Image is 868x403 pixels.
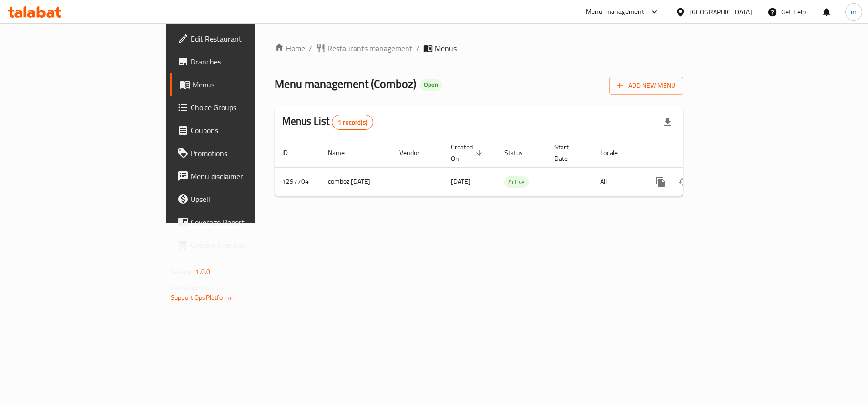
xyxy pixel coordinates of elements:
[420,79,442,91] div: Open
[689,7,752,17] div: [GEOGRAPHIC_DATA]
[451,141,485,164] span: Created On
[451,175,470,188] span: [DATE]
[171,265,194,278] span: Version:
[672,170,695,193] button: Change Status
[170,27,311,50] a: Edit Restaurant
[416,42,419,54] li: /
[170,50,311,73] a: Branches
[170,96,311,119] a: Choice Groups
[649,170,672,193] button: more
[435,42,457,54] span: Menus
[191,148,303,159] span: Promotions
[504,147,535,159] span: Status
[851,7,857,17] span: m
[504,177,529,188] span: Active
[420,81,442,89] span: Open
[320,167,392,196] td: comboz [DATE]
[170,119,311,142] a: Coupons
[275,73,416,95] span: Menu management ( Comboz )
[191,102,303,113] span: Choice Groups
[170,188,311,211] a: Upsell
[191,239,303,251] span: Grocery Checklist
[327,42,412,54] span: Restaurants management
[170,233,311,256] a: Grocery Checklist
[554,141,581,164] span: Start Date
[171,282,214,294] span: Get support on:
[170,211,311,233] a: Coverage Report
[171,291,231,304] a: Support.OpsPlatform
[282,114,373,130] h2: Menus List
[609,77,683,95] button: Add New Menu
[275,138,748,197] table: enhanced table
[592,167,642,196] td: All
[642,138,748,168] th: Actions
[328,147,357,159] span: Name
[282,147,300,159] span: ID
[617,80,675,92] span: Add New Menu
[547,167,592,196] td: -
[399,147,432,159] span: Vendor
[170,73,311,96] a: Menus
[275,42,683,54] nav: breadcrumb
[191,56,303,67] span: Branches
[195,265,210,278] span: 1.0.0
[504,176,529,188] div: Active
[332,118,373,127] span: 1 record(s)
[191,216,303,228] span: Coverage Report
[656,111,679,134] div: Export file
[170,142,311,165] a: Promotions
[191,125,303,136] span: Coupons
[170,165,311,188] a: Menu disclaimer
[600,147,630,159] span: Locale
[316,42,412,54] a: Restaurants management
[193,79,303,90] span: Menus
[191,33,303,44] span: Edit Restaurant
[191,170,303,182] span: Menu disclaimer
[332,115,373,130] div: Total records count
[191,193,303,205] span: Upsell
[586,6,644,18] div: Menu-management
